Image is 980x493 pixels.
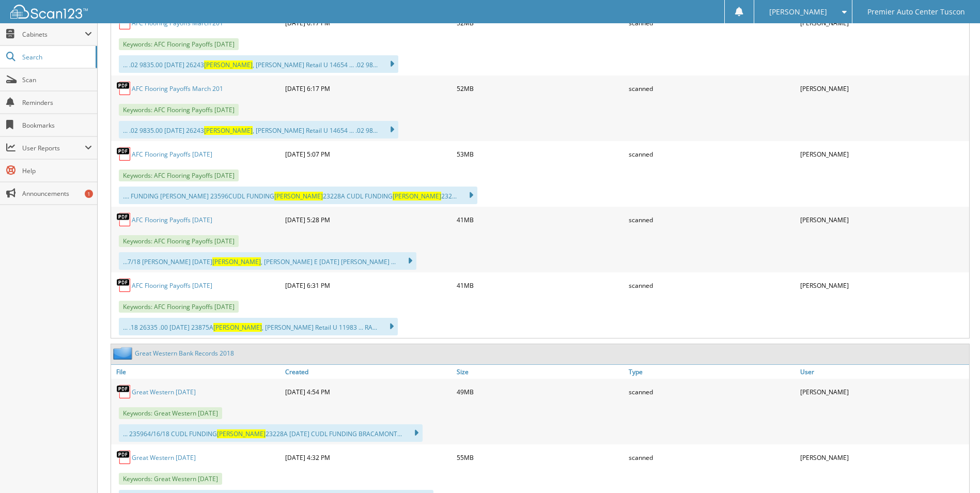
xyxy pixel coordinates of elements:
[283,381,454,402] div: [DATE] 4:54 PM
[454,365,626,379] a: Size
[626,144,798,164] div: scanned
[798,275,969,296] div: [PERSON_NAME]
[454,275,626,296] div: 41MB
[85,190,93,198] div: 1
[204,126,253,135] span: [PERSON_NAME]
[283,78,454,99] div: [DATE] 6:17 PM
[22,98,92,107] span: Reminders
[119,235,239,247] span: Keywords: AFC Flooring Payoffs [DATE]
[119,187,477,204] div: .... FUNDING [PERSON_NAME] 23596CUDL FUNDING 23228A CUDL FUNDING 232...
[626,447,798,468] div: scanned
[132,215,212,224] a: AFC Flooring Payoffs [DATE]
[116,212,132,227] img: PDF.png
[217,429,266,438] span: [PERSON_NAME]
[116,146,132,162] img: PDF.png
[283,447,454,468] div: [DATE] 4:32 PM
[454,209,626,230] div: 41MB
[132,453,196,462] a: Great Western [DATE]
[454,144,626,164] div: 53MB
[283,144,454,164] div: [DATE] 5:07 PM
[113,347,135,360] img: folder2.png
[119,104,239,116] span: Keywords: AFC Flooring Payoffs [DATE]
[119,318,398,335] div: ... .18 26335 .00 [DATE] 23875A , [PERSON_NAME] Retail U 11983 ... RA...
[798,447,969,468] div: [PERSON_NAME]
[111,365,283,379] a: File
[132,281,212,290] a: AFC Flooring Payoffs [DATE]
[213,323,262,332] span: [PERSON_NAME]
[22,30,85,39] span: Cabinets
[626,78,798,99] div: scanned
[769,9,827,15] span: [PERSON_NAME]
[204,60,253,69] span: [PERSON_NAME]
[393,192,441,201] span: [PERSON_NAME]
[274,192,323,201] span: [PERSON_NAME]
[116,81,132,96] img: PDF.png
[119,252,416,270] div: ...7/18 [PERSON_NAME] [DATE] , [PERSON_NAME] E [DATE] [PERSON_NAME] ...
[626,275,798,296] div: scanned
[119,55,398,73] div: ... .02 9835.00 [DATE] 26243 , [PERSON_NAME] Retail U 14654 ... .02 98...
[22,53,90,61] span: Search
[454,78,626,99] div: 52MB
[867,9,965,15] span: Premier Auto Center Tuscon
[119,38,239,50] span: Keywords: AFC Flooring Payoffs [DATE]
[119,121,398,138] div: ... .02 9835.00 [DATE] 26243 , [PERSON_NAME] Retail U 14654 ... .02 98...
[116,278,132,293] img: PDF.png
[798,209,969,230] div: [PERSON_NAME]
[22,75,92,84] span: Scan
[283,365,454,379] a: Created
[119,424,423,442] div: ... 235964/16/18 CUDL FUNDING 23228A [DATE] CUDL FUNDING BRACAMONT...
[135,349,234,358] a: Great Western Bank Records 2018
[626,209,798,230] div: scanned
[798,144,969,164] div: [PERSON_NAME]
[454,381,626,402] div: 49MB
[283,275,454,296] div: [DATE] 6:31 PM
[132,84,223,93] a: AFC Flooring Payoffs March 201
[212,257,261,266] span: [PERSON_NAME]
[119,301,239,313] span: Keywords: AFC Flooring Payoffs [DATE]
[10,5,88,19] img: scan123-logo-white.svg
[798,381,969,402] div: [PERSON_NAME]
[119,407,222,419] span: Keywords: Great Western [DATE]
[22,166,92,175] span: Help
[116,450,132,465] img: PDF.png
[22,121,92,130] span: Bookmarks
[626,365,798,379] a: Type
[22,144,85,152] span: User Reports
[22,189,92,198] span: Announcements
[798,78,969,99] div: [PERSON_NAME]
[798,365,969,379] a: User
[283,209,454,230] div: [DATE] 5:28 PM
[132,150,212,159] a: AFC Flooring Payoffs [DATE]
[116,384,132,399] img: PDF.png
[626,381,798,402] div: scanned
[132,388,196,396] a: Great Western [DATE]
[454,447,626,468] div: 55MB
[119,170,239,181] span: Keywords: AFC Flooring Payoffs [DATE]
[119,473,222,485] span: Keywords: Great Western [DATE]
